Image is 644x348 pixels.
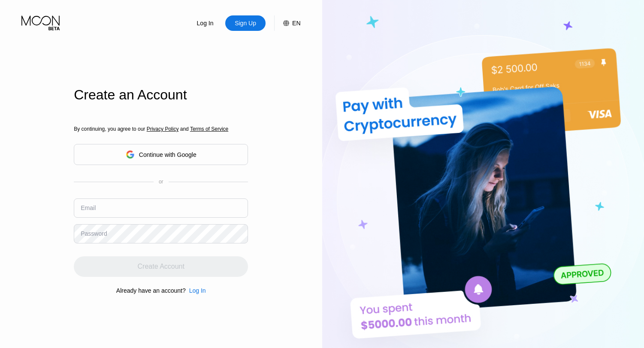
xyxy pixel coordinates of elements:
[74,144,248,165] div: Continue with Google
[225,15,266,31] div: Sign Up
[274,15,300,31] div: EN
[196,19,215,27] div: Log In
[178,126,190,132] span: and
[81,204,96,211] div: Email
[74,126,248,132] div: By continuing, you agree to our
[186,287,206,294] div: Log In
[234,19,257,27] div: Sign Up
[159,179,163,185] div: or
[185,15,225,31] div: Log In
[81,230,107,237] div: Password
[139,151,197,158] div: Continue with Google
[116,287,186,294] div: Already have an account?
[74,87,248,103] div: Create an Account
[189,287,206,294] div: Log In
[190,126,228,132] span: Terms of Service
[147,126,179,132] span: Privacy Policy
[292,20,300,27] div: EN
